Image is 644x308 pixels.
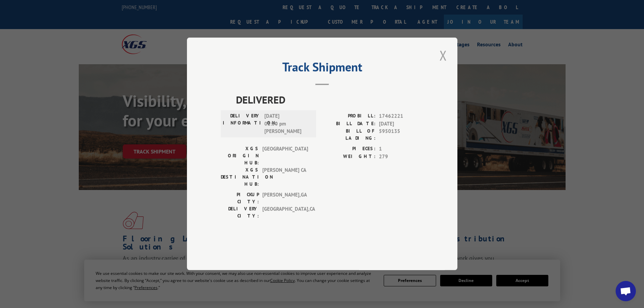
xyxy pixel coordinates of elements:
[262,206,308,220] span: [GEOGRAPHIC_DATA] , CA
[322,153,376,161] label: WEIGHT:
[379,120,424,128] span: [DATE]
[221,206,259,220] label: DELIVERY CITY:
[379,153,424,161] span: 279
[437,46,449,65] button: Close modal
[322,145,376,153] label: PIECES:
[322,128,376,142] label: BILL OF LADING:
[221,191,259,206] label: PICKUP CITY:
[262,167,308,188] span: [PERSON_NAME] CA
[379,145,424,153] span: 1
[616,281,636,301] a: Open chat
[221,167,259,188] label: XGS DESTINATION HUB:
[322,113,376,120] label: PROBILL:
[221,145,259,167] label: XGS ORIGIN HUB:
[264,113,310,136] span: [DATE] 01:30 pm [PERSON_NAME]
[223,113,261,136] label: DELIVERY INFORMATION:
[262,191,308,206] span: [PERSON_NAME] , GA
[236,92,424,108] span: DELIVERED
[262,145,308,167] span: [GEOGRAPHIC_DATA]
[322,120,376,128] label: BILL DATE:
[379,113,424,120] span: 17462221
[221,62,424,75] h2: Track Shipment
[379,128,424,142] span: 5950135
